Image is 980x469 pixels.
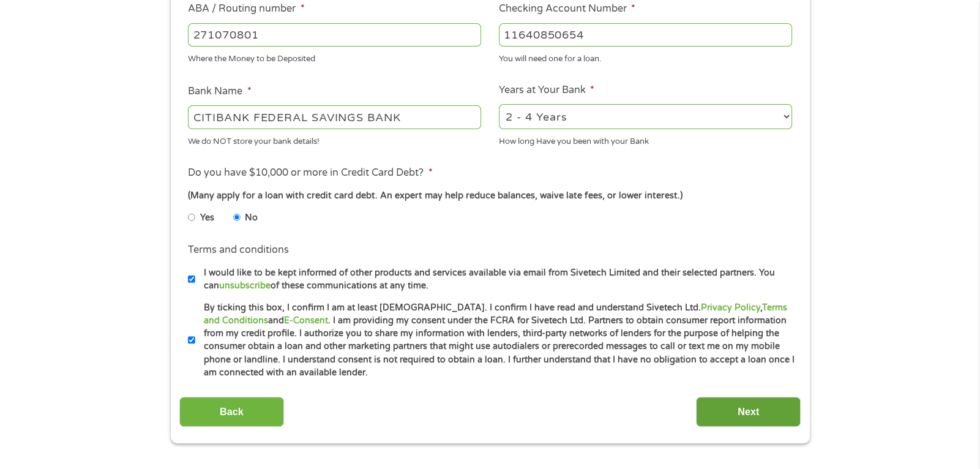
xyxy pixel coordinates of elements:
label: No [245,211,258,225]
div: You will need one for a loan. [499,49,792,66]
div: (Many apply for a loan with credit card debt. An expert may help reduce balances, waive late fees... [188,189,791,203]
a: Terms and Conditions [204,302,787,326]
label: Do you have $10,000 or more in Credit Card Debt? [188,167,432,179]
label: Terms and conditions [188,244,289,257]
label: ABA / Routing number [188,2,304,15]
input: Next [696,397,801,427]
input: Back [179,397,284,427]
div: How long Have you been with your Bank [499,131,792,148]
label: By ticking this box, I confirm I am at least [DEMOGRAPHIC_DATA]. I confirm I have read and unders... [195,301,796,380]
a: Privacy Policy [701,302,760,313]
div: We do NOT store your bank details! [188,131,481,148]
label: Yes [200,211,214,225]
label: Checking Account Number [499,2,635,15]
div: Where the Money to be Deposited [188,49,481,66]
label: Bank Name [188,85,251,98]
a: unsubscribe [219,280,271,291]
label: I would like to be kept informed of other products and services available via email from Sivetech... [195,266,796,293]
a: E-Consent [284,315,328,326]
label: Years at Your Bank [499,84,594,97]
input: 345634636 [499,23,792,47]
input: 263177916 [188,23,481,47]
